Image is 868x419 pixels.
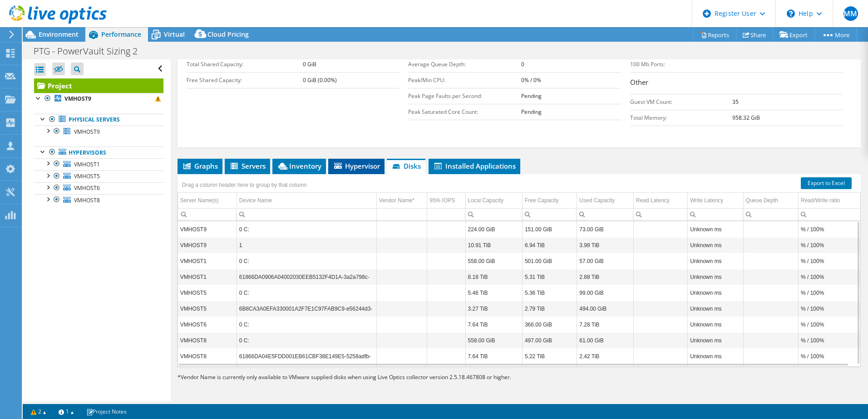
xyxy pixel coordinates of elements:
td: Column Queue Depth, Value [743,332,798,348]
td: Read/Write ratio Column [798,193,860,209]
td: Column Local Capacity, Value 7.64 TiB [465,317,522,332]
span: VMHOST6 [74,184,100,192]
td: Column Device Name, Value 1 [237,237,376,253]
td: Column Read/Write ratio, Value % / 100% [798,317,860,332]
div: Server Name(s) [180,195,219,206]
div: Write Latency [690,195,723,206]
a: Hypervisors [34,146,163,158]
td: Peak/Min CPU: [408,72,521,88]
div: Drag a column header here to group by that column [180,179,309,191]
td: Used Capacity Column [577,193,633,209]
p: Vendor Name is currently only available to VMware supplied disks when using Live Optics collector... [178,372,609,382]
td: Column Read/Write ratio, Value % / 100% [798,237,860,253]
td: Column Read Latency, Value [633,301,687,317]
td: Column Vendor Name*, Value [376,317,427,332]
span: Installed Applications [433,161,516,171]
td: Column Free Capacity, Value 497.00 GiB [522,332,577,348]
td: Column Queue Depth, Value [743,285,798,301]
td: Column Vendor Name*, Value [376,285,427,301]
td: Column Used Capacity, Value 494.00 GiB [577,301,633,317]
b: 0 GiB (0.00%) [303,76,337,84]
td: Column Device Name, Value 0 C: [237,285,376,301]
td: Column Device Name, Value 0 C: [237,221,376,237]
td: Column Free Capacity, Value 501.00 GiB [522,253,577,269]
a: 2 [25,406,53,417]
span: Servers [229,161,266,171]
div: Used Capacity [579,195,615,206]
td: Column Read/Write ratio, Value % / 100% [798,269,860,285]
td: Column Local Capacity, Value 558.00 GiB [465,253,522,269]
td: Column Local Capacity, Value 7.64 TiB [465,348,522,364]
a: Project [34,78,163,93]
td: Column 95% IOPS, Value [427,221,465,237]
td: Column Read Latency, Value [633,253,687,269]
td: Column Read Latency, Value [633,317,687,332]
div: Local Capacity [468,195,504,206]
td: Column Write Latency, Value Unknown ms [688,237,743,253]
a: Project Notes [80,406,133,417]
div: 95% IOPS [429,195,463,206]
td: Column 95% IOPS, Filter cell [427,208,465,220]
td: Column 95% IOPS, Value [427,317,465,332]
span: Cloud Pricing [207,30,249,39]
td: Column Local Capacity, Filter cell [465,208,522,220]
span: Environment [39,30,79,39]
td: Guest VM Count: [630,94,733,110]
td: Column Vendor Name*, Value [376,269,427,285]
td: Column Server Name(s), Value VMHOST8 [178,332,237,348]
td: Total Memory: [630,110,733,126]
svg: \n [787,10,795,18]
td: Column Local Capacity, Value 8.18 TiB [465,269,522,285]
td: Column Device Name, Value 0 C: [237,317,376,332]
td: Column Read/Write ratio, Value % / 100% [798,348,860,364]
td: Column Device Name, Value 0 C: [237,332,376,348]
span: Virtual [164,30,185,39]
td: Column Server Name(s), Value VMHOST1 [178,253,237,269]
td: Column Write Latency, Value Unknown ms [688,301,743,317]
td: Column Vendor Name*, Value [376,332,427,348]
a: VMHOST1 [34,158,163,170]
td: Total Shared Capacity: [187,56,303,72]
td: Column 95% IOPS, Value [427,348,465,364]
td: 95% IOPS Column [427,193,465,209]
a: Export to Excel [801,177,852,189]
a: 1 [52,406,80,417]
td: Queue Depth Column [743,193,798,209]
td: Column Queue Depth, Value [743,221,798,237]
td: Column Read/Write ratio, Value % / 100% [798,221,860,237]
span: Disks [391,161,421,171]
a: Share [736,28,773,42]
h3: Other [630,77,843,89]
td: Local Capacity Column [465,193,522,209]
b: 0% / 0% [521,76,541,84]
td: Column Read Latency, Value [633,285,687,301]
td: Vendor Name* Column [376,193,427,209]
div: Device Name [239,195,272,206]
td: Column Vendor Name*, Value [376,221,427,237]
td: Column 95% IOPS, Value [427,332,465,348]
td: Column Queue Depth, Value [743,253,798,269]
td: Column Queue Depth, Value [743,269,798,285]
span: Performance [101,30,141,39]
td: Column Local Capacity, Value 558.00 GiB [465,332,522,348]
td: Column Free Capacity, Value 2.79 TiB [522,301,577,317]
td: Column Write Latency, Value Unknown ms [688,269,743,285]
a: More [814,28,857,42]
td: Column Device Name, Value 61866DA04E5FDD001EB61CBF38E149E5-5258adfb- [237,348,376,364]
td: Column 95% IOPS, Value [427,285,465,301]
td: Column Local Capacity, Value 5.46 TiB [465,285,522,301]
td: Column Free Capacity, Value 5.36 TiB [522,285,577,301]
div: Queue Depth [746,195,778,206]
td: Column Server Name(s), Value VMHOST6 [178,317,237,332]
td: Column Server Name(s), Value VMHOST5 [178,301,237,317]
td: Column Server Name(s), Value VMHOST9 [178,237,237,253]
td: Column Read Latency, Value [633,237,687,253]
td: Column Queue Depth, Value [743,348,798,364]
td: Column Device Name, Value 61866DA0906A04002030EEB5132F4D1A-3a2a798c- [237,269,376,285]
td: Column Free Capacity, Value 5.22 TiB [522,348,577,364]
td: Column Used Capacity, Value 73.00 GiB [577,221,633,237]
td: Read Latency Column [633,193,687,209]
td: Column Free Capacity, Value 366.00 GiB [522,317,577,332]
span: Graphs [182,161,218,171]
td: Column Read/Write ratio, Value % / 100% [798,253,860,269]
